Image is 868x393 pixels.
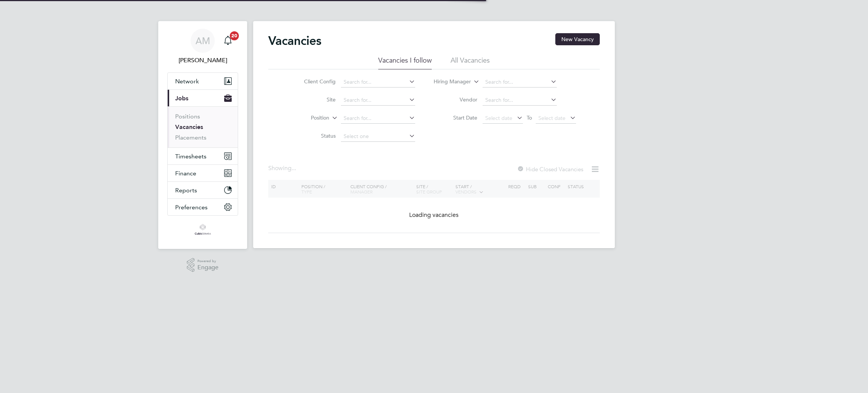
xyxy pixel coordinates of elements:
[555,33,600,45] button: New Vacancy
[167,29,238,65] a: AM[PERSON_NAME]
[485,115,512,121] span: Select date
[197,264,219,271] span: Engage
[194,223,211,235] img: cubicworks-logo-retina.png
[175,134,206,141] a: Placements
[175,123,203,130] a: Vacancies
[538,115,565,121] span: Select date
[167,56,238,65] span: Aliesha Murphy
[378,56,432,69] li: Vacancies I follow
[175,170,196,177] span: Finance
[168,73,238,89] button: Network
[434,114,477,121] label: Start Date
[158,21,247,249] nav: Main navigation
[168,182,238,198] button: Reports
[286,114,329,122] label: Position
[168,90,238,106] button: Jobs
[230,31,239,40] span: 20
[175,78,199,85] span: Network
[483,77,557,88] input: Search for...
[517,166,583,173] label: Hide Closed Vacancies
[341,131,415,142] input: Select one
[196,36,210,46] span: AM
[341,113,415,124] input: Search for...
[168,106,238,147] div: Jobs
[428,78,471,86] label: Hiring Manager
[483,95,557,106] input: Search for...
[292,164,296,172] span: ...
[175,187,197,194] span: Reports
[175,113,200,120] a: Positions
[187,258,219,272] a: Powered byEngage
[341,77,415,88] input: Search for...
[168,199,238,215] button: Preferences
[220,29,235,53] a: 20
[341,95,415,106] input: Search for...
[168,165,238,181] button: Finance
[292,78,336,85] label: Client Config
[434,96,477,103] label: Vendor
[175,153,206,160] span: Timesheets
[175,204,208,211] span: Preferences
[292,132,336,139] label: Status
[268,164,298,172] div: Showing
[524,113,534,123] span: To
[175,95,188,102] span: Jobs
[167,223,238,235] a: Go to home page
[268,33,321,48] h2: Vacancies
[451,56,490,69] li: All Vacancies
[197,258,219,264] span: Powered by
[292,96,336,103] label: Site
[168,148,238,164] button: Timesheets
